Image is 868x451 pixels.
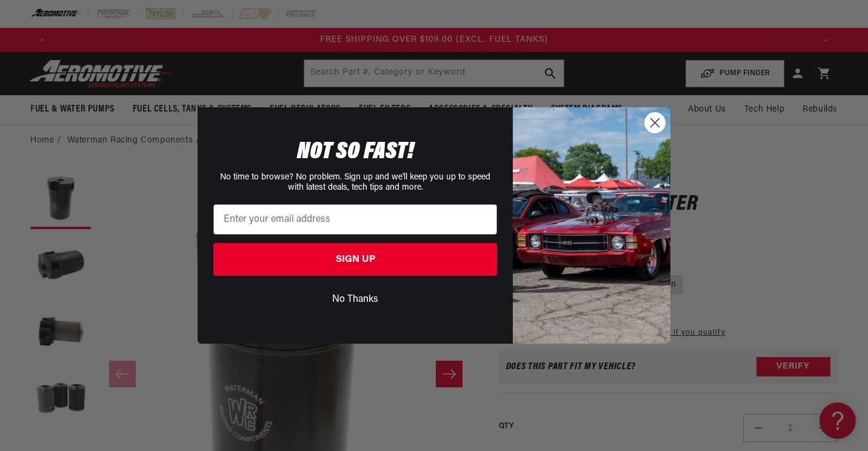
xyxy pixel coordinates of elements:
[220,173,490,192] span: No time to browse? No problem. Sign up and we'll keep you up to speed with latest deals, tech tip...
[213,243,497,276] button: SIGN UP
[513,107,670,344] img: 85cdd541-2605-488b-b08c-a5ee7b438a35.jpeg
[213,204,497,235] input: Enter your email address
[644,112,666,133] button: Close dialog
[297,140,414,164] span: NOT SO FAST!
[213,288,497,311] button: No Thanks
